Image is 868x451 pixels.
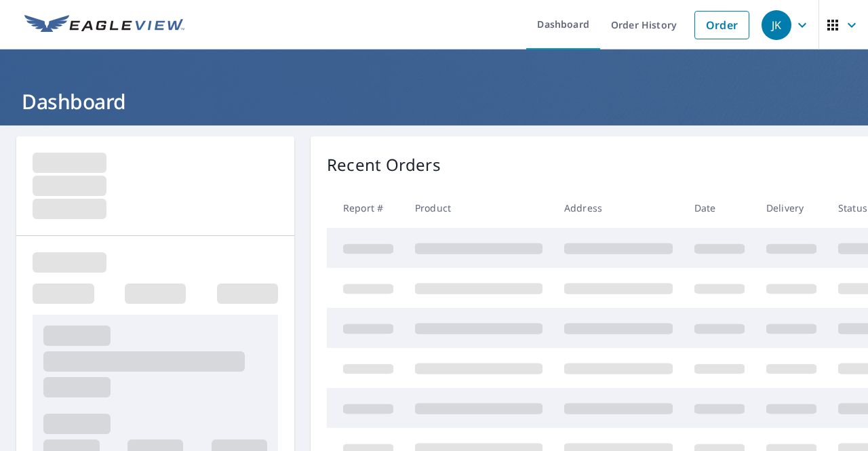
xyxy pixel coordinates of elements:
a: Order [694,11,749,39]
th: Delivery [755,188,827,228]
th: Product [404,188,553,228]
th: Report # [327,188,404,228]
img: EV Logo [24,15,184,35]
div: JK [762,10,791,40]
th: Date [684,188,755,228]
p: Recent Orders [327,153,441,177]
th: Address [553,188,684,228]
h1: Dashboard [16,87,852,115]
